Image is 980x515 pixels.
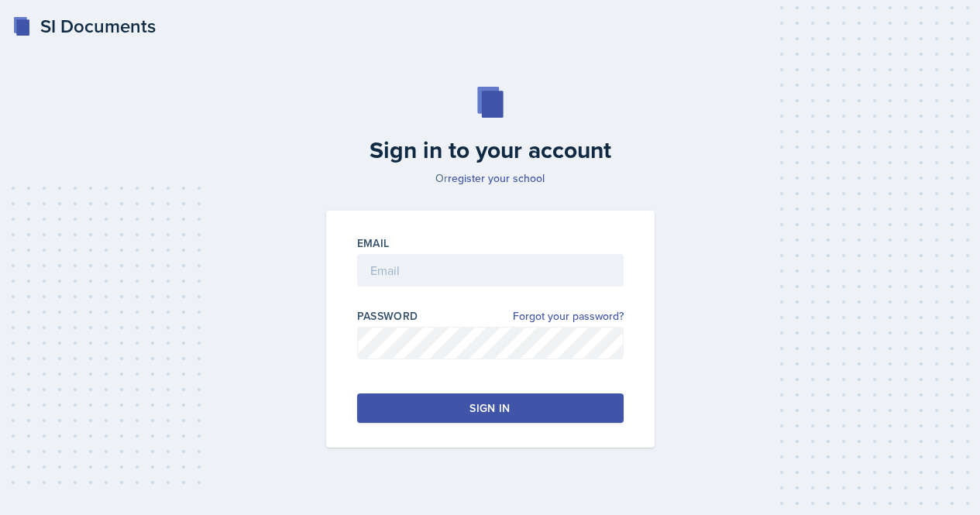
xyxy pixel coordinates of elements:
a: register your school [448,170,545,186]
p: Or [317,170,664,186]
a: SI Documents [12,12,156,40]
h2: Sign in to your account [317,136,664,164]
div: Sign in [469,400,510,416]
label: Password [357,308,418,324]
button: Sign in [357,393,624,423]
input: Email [357,254,624,287]
a: Forgot your password? [513,308,624,324]
label: Email [357,235,390,251]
